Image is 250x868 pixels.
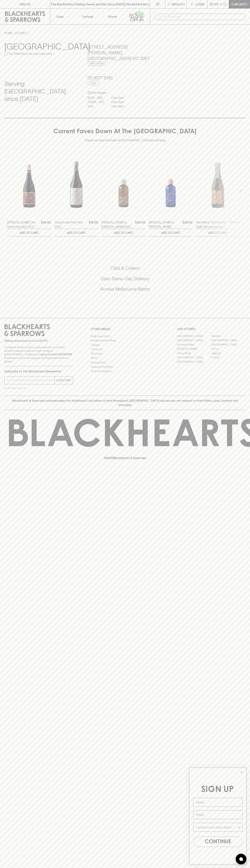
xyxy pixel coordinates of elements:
[7,377,55,383] input: e.g. jane@blackheartsandsparrows.com.au
[39,353,72,356] strong: Liquor License #32064953
[111,96,129,100] p: 11am - 8pm
[102,152,145,215] img: Taylor & Smith Dirty Martini Cocktail
[15,31,26,35] a: STORES
[89,220,98,229] p: $15.00
[88,96,105,100] p: MON - WED
[4,369,73,373] p: Subscribe to The Blackhearts Newsletter
[4,386,73,390] p: We will never spam you
[196,220,229,229] a: Two Metre Tall Forth All Grain Farmhouse Ale
[135,220,145,229] p: $20.00
[102,220,133,229] a: [PERSON_NAME] & [PERSON_NAME] Dirty Martini Cocktail
[55,229,98,236] button: ADD TO CART
[91,347,159,351] a: Contact Us
[91,365,159,369] a: Shipping Information
[177,334,211,338] a: [GEOGRAPHIC_DATA]
[67,231,86,235] p: ADD TO CART
[172,2,185,6] p: Wishlist
[56,14,64,19] p: Shop
[177,351,211,355] a: Fitzroy North
[4,276,246,282] h5: Uber Same-Day Delivery
[91,369,159,373] a: Terms & Conditions
[4,80,79,103] h4: Serving [GEOGRAPHIC_DATA] since [DATE]
[91,360,159,365] a: Privacy Policy
[195,2,204,6] p: Login
[149,152,192,215] img: Taylor & Smith Gin
[100,9,125,24] a: Stores
[85,136,165,142] p: Check out what the team at [GEOGRAPHIC_DATA] are drinking
[4,251,246,311] div: Call to action block
[108,14,117,19] p: Stores
[211,347,246,351] a: Fitzroy
[9,51,53,56] p: Set Abbotsford as your local store
[19,2,31,6] p: FIND US
[88,90,162,96] h6: Store Hours
[41,220,51,229] p: $24.00
[224,3,226,5] p: 0
[88,104,105,108] p: SUN
[196,229,240,236] button: ADD TO CART
[201,785,234,794] span: SIGN UP
[237,823,241,832] button: Show Options
[102,229,145,236] button: ADD TO CART
[91,356,159,360] a: FAQ's
[88,81,99,85] a: Call
[4,339,73,343] p: Sibling owned and run since [DATE]
[211,338,246,343] a: [GEOGRAPHIC_DATA]
[211,343,246,347] a: [GEOGRAPHIC_DATA]
[91,327,159,331] p: OTHER AREAS
[196,823,237,832] input: I wanna know more about...
[91,334,159,338] a: Bottle Drop FAQ's
[4,265,246,271] h5: Click & Collect
[7,229,51,236] button: ADD TO CART
[193,810,242,819] input: Email
[111,104,129,108] p: 11am - 8pm
[56,378,71,382] p: SUBSCRIBE
[177,338,211,343] a: [GEOGRAPHIC_DATA]
[211,334,246,338] a: Braddon
[211,355,246,360] a: Prahran
[82,14,93,19] p: Tastings
[149,229,192,236] button: ADD TO CART
[231,2,247,6] p: Checkout
[161,231,180,235] p: ADD TO CART
[4,31,13,35] a: HOME
[111,100,129,104] p: 11am - 9pm
[50,9,75,24] button: Shop
[177,327,246,331] p: OUR STORES
[75,9,100,24] a: Tastings
[4,286,246,292] h5: Across Melbourne Metro
[4,345,73,363] p: It is against the law to sell or supply alcohol to, or to obtain alcohol on behalf of a person un...
[193,837,242,847] button: CONTINUE
[182,220,192,229] p: $25.00
[210,2,218,6] p: $0.00
[19,231,39,235] p: ADD TO CART
[193,798,242,807] input: Name
[88,44,162,61] h5: [STREET_ADDRESS][PERSON_NAME] , [GEOGRAPHIC_DATA] VIC 3067
[55,220,87,229] a: Tread Softly Pinot Noir 2023
[211,351,246,355] a: Geelong
[230,220,240,229] p: $14.00
[177,360,211,364] a: [GEOGRAPHIC_DATA]
[239,857,243,861] img: bubble-icon
[55,376,73,384] button: SUBSCRIBE
[208,231,228,235] p: ADD TO CART
[7,220,39,229] a: [PERSON_NAME] The Nook Pinot Noir 2021
[88,75,162,81] h5: 03 9077 5145
[177,347,211,351] a: [PERSON_NAME]
[149,220,181,229] a: [PERSON_NAME] & [PERSON_NAME]
[88,62,105,66] a: Directions
[114,231,133,235] p: ADD TO CART
[4,41,79,51] h3: [GEOGRAPHIC_DATA]
[7,152,51,215] img: Buller The Nook Pinot Noir 2021
[196,152,240,215] img: Two Metre Tall Forth All Grain Farmhouse Ale
[177,343,211,347] a: Brunswick West
[239,769,245,775] button: Close dialog
[88,100,105,104] p: THURS - SAT
[7,398,243,407] p: Blackhearts & Sparrows acknowledges the traditional Custodians of land throughout [GEOGRAPHIC_DAT...
[186,764,250,868] div: FLYOUT Form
